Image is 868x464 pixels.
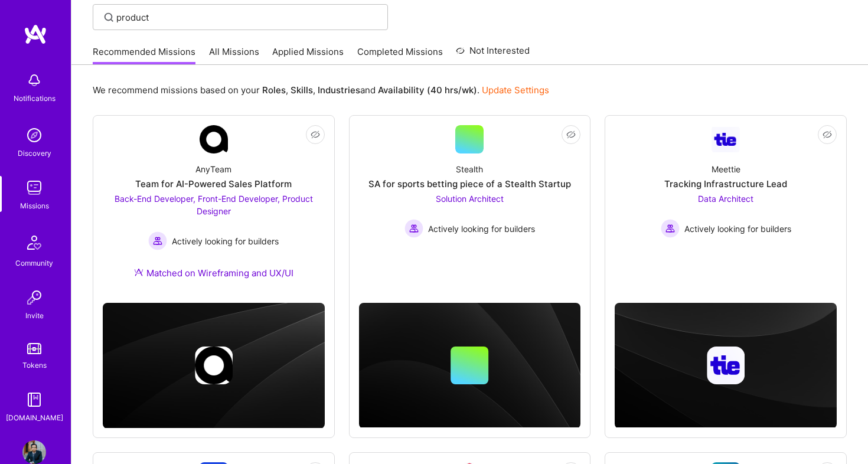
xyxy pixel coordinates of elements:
div: Tracking Infrastructure Lead [664,178,787,190]
a: All Missions [209,45,259,65]
img: User Avatar [22,440,46,464]
input: Find Mission... [116,11,379,24]
img: teamwork [22,176,46,200]
img: cover [615,303,837,428]
div: SA for sports betting piece of a Stealth Startup [368,178,571,190]
div: Invite [25,309,44,322]
img: logo [24,24,47,45]
img: Actively looking for builders [661,219,680,238]
img: Company logo [195,347,233,384]
span: Back-End Developer, Front-End Developer, Product Designer [115,194,313,216]
img: Actively looking for builders [148,231,167,250]
span: Solution Architect [436,194,504,204]
div: Matched on Wireframing and UX/UI [134,267,293,279]
a: Completed Missions [357,45,443,65]
img: Company Logo [712,127,740,152]
b: Skills [291,84,313,96]
i: icon EyeClosed [311,130,320,139]
p: We recommend missions based on your , , and . [93,84,549,96]
img: Ateam Purple Icon [134,267,143,277]
b: Roles [262,84,286,96]
div: Community [15,257,53,269]
div: Missions [20,200,49,212]
div: Stealth [456,163,483,175]
span: Data Architect [698,194,753,204]
i: icon EyeClosed [566,130,576,139]
img: Community [20,228,48,257]
span: Actively looking for builders [428,223,535,235]
img: bell [22,68,46,92]
span: Actively looking for builders [684,223,791,235]
img: guide book [22,388,46,411]
b: Availability (40 hrs/wk) [378,84,477,96]
b: Industries [318,84,360,96]
a: Company LogoMeettieTracking Infrastructure LeadData Architect Actively looking for buildersActive... [615,125,837,272]
img: tokens [27,343,41,354]
a: StealthSA for sports betting piece of a Stealth StartupSolution Architect Actively looking for bu... [359,125,581,272]
a: User Avatar [19,440,49,464]
a: Update Settings [482,84,549,96]
img: Invite [22,286,46,309]
img: Actively looking for builders [404,219,423,238]
a: Not Interested [456,44,530,65]
img: Company logo [707,347,745,384]
div: Team for AI-Powered Sales Platform [135,178,292,190]
div: Discovery [18,147,51,159]
img: Company Logo [200,125,228,153]
a: Company LogoAnyTeamTeam for AI-Powered Sales PlatformBack-End Developer, Front-End Developer, Pro... [103,125,325,293]
a: Recommended Missions [93,45,195,65]
img: cover [103,303,325,428]
i: icon EyeClosed [823,130,832,139]
a: Applied Missions [272,45,344,65]
div: [DOMAIN_NAME] [6,411,63,424]
div: Tokens [22,359,47,371]
div: Notifications [14,92,56,104]
span: Actively looking for builders [172,235,279,247]
img: discovery [22,123,46,147]
div: Meettie [712,163,740,175]
div: AnyTeam [195,163,231,175]
img: cover [359,303,581,428]
i: icon SearchGrey [102,11,116,24]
